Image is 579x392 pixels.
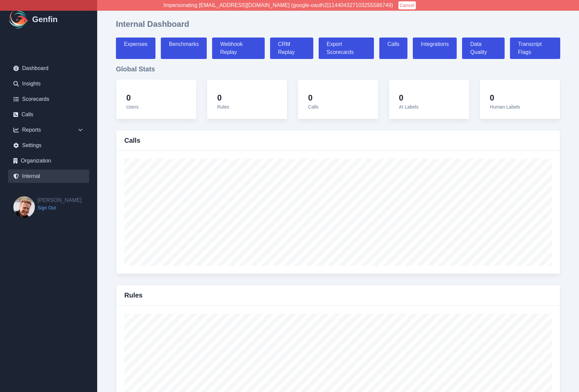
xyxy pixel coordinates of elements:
[217,93,229,103] h4: 0
[510,38,560,59] a: Transcript Flags
[398,1,416,9] button: Cancel
[319,38,374,59] a: Export Scorecards
[8,77,89,90] a: Insights
[8,139,89,152] a: Settings
[38,204,82,211] a: Sign Out
[8,154,89,168] a: Organization
[126,93,139,103] h4: 0
[217,104,229,110] span: Rules
[13,196,35,218] img: Brian Dunagan
[38,196,82,204] h2: [PERSON_NAME]
[308,104,318,110] span: Calls
[8,62,89,75] a: Dashboard
[399,93,419,103] h4: 0
[8,123,89,137] div: Reports
[116,38,155,59] a: Expenses
[379,38,407,59] a: Calls
[8,170,89,183] a: Internal
[124,136,140,145] h3: Calls
[8,108,89,121] a: Calls
[32,14,58,25] h1: Genfin
[116,64,560,74] h3: Global Stats
[8,92,89,106] a: Scorecards
[8,9,29,30] img: Logo
[308,93,318,103] h4: 0
[490,104,520,110] span: Human Labels
[116,19,189,29] h1: Internal Dashboard
[490,93,520,103] h4: 0
[126,104,139,110] span: Users
[462,38,505,59] a: Data Quality
[212,38,265,59] a: Webhook Replay
[124,290,142,300] h3: Rules
[161,38,207,59] a: Benchmarks
[270,38,313,59] a: CRM Replay
[413,38,457,59] a: Integrations
[399,104,419,110] span: AI Labels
